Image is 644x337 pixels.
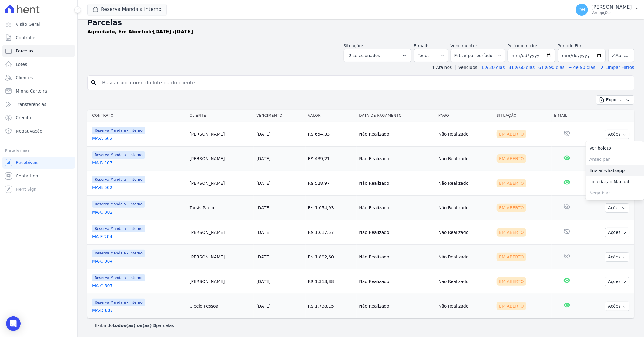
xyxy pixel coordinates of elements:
[92,201,145,208] span: Reserva Mandala - Interno
[605,130,629,139] button: Ações
[187,110,254,122] th: Cliente
[2,85,75,97] a: Minha Carteira
[357,196,436,220] td: Não Realizado
[497,179,526,187] div: Em Aberto
[16,115,31,121] span: Crédito
[2,45,75,57] a: Parcelas
[497,228,526,237] div: Em Aberto
[87,110,187,122] th: Contrato
[256,132,270,136] a: [DATE]
[92,176,145,183] span: Reserva Mandala - Interno
[357,147,436,171] td: Não Realizado
[605,228,629,237] button: Ações
[598,65,634,70] a: ✗ Limpar Filtros
[357,269,436,294] td: Não Realizado
[92,225,145,232] span: Reserva Mandala - Interno
[357,294,436,318] td: Não Realizado
[256,181,270,186] a: [DATE]
[497,130,526,138] div: Em Aberto
[92,127,145,134] span: Reserva Mandala - Interno
[2,18,75,30] a: Visão Geral
[605,277,629,286] button: Ações
[497,154,526,163] div: Em Aberto
[113,323,156,328] b: todos(as) os(as) 8
[16,48,33,54] span: Parcelas
[344,49,411,62] button: 2 selecionados
[254,110,305,122] th: Vencimento
[256,156,270,161] a: [DATE]
[2,58,75,70] a: Lotes
[92,151,145,159] span: Reserva Mandala - Interno
[608,49,634,62] button: Aplicar
[357,220,436,245] td: Não Realizado
[16,75,33,81] span: Clientes
[16,173,40,179] span: Conta Hent
[306,269,357,294] td: R$ 1.313,88
[497,253,526,261] div: Em Aberto
[187,171,254,196] td: [PERSON_NAME]
[92,209,185,215] a: MA-C 302
[175,29,193,35] strong: [DATE]
[2,125,75,137] a: Negativação
[605,302,629,311] button: Ações
[497,302,526,310] div: Em Aberto
[87,4,167,15] button: Reserva Mandala Interno
[481,65,505,70] a: 1 a 30 dias
[436,110,494,122] th: Pago
[538,65,565,70] a: 61 a 90 dias
[92,184,185,190] a: MA-B 502
[92,258,185,264] a: MA-C 304
[306,147,357,171] td: R$ 439,21
[99,77,632,89] input: Buscar por nome do lote ou do cliente
[586,154,644,165] span: Antecipar
[494,110,552,122] th: Situação
[256,205,270,210] a: [DATE]
[187,196,254,220] td: Tarsis Paulo
[306,122,357,147] td: R$ 654,33
[92,234,185,240] a: MA-E 204
[256,254,270,259] a: [DATE]
[87,29,147,35] strong: Agendado, Em Aberto
[16,160,39,166] span: Recebíveis
[436,245,494,269] td: Não Realizado
[605,203,629,213] button: Ações
[357,171,436,196] td: Não Realizado
[153,29,172,35] strong: [DATE]
[187,122,254,147] td: [PERSON_NAME]
[95,322,174,329] p: Exibindo parcelas
[344,43,363,48] label: Situação:
[90,79,97,86] i: search
[586,165,644,176] a: Enviar whatsapp
[586,187,644,199] span: Negativar
[16,88,47,94] span: Minha Carteira
[552,110,582,122] th: E-mail
[436,220,494,245] td: Não Realizado
[579,8,585,12] span: DH
[586,143,644,154] a: Ver boleto
[92,160,185,166] a: MA-B 107
[92,250,145,257] span: Reserva Mandala - Interno
[357,245,436,269] td: Não Realizado
[497,277,526,286] div: Em Aberto
[436,171,494,196] td: Não Realizado
[6,316,21,331] div: Open Intercom Messenger
[16,35,36,41] span: Contratos
[436,122,494,147] td: Não Realizado
[508,65,535,70] a: 31 a 60 dias
[5,147,72,154] div: Plataformas
[92,274,145,281] span: Reserva Mandala - Interno
[306,245,357,269] td: R$ 1.892,60
[436,196,494,220] td: Não Realizado
[596,95,634,105] button: Exportar
[256,304,270,308] a: [DATE]
[16,61,27,67] span: Lotes
[569,65,595,70] a: + de 90 dias
[558,43,606,49] label: Período Fim:
[451,43,477,48] label: Vencimento:
[508,43,537,48] label: Período Inicío:
[2,112,75,124] a: Crédito
[306,294,357,318] td: R$ 1.738,15
[571,1,644,18] button: DH [PERSON_NAME] Ver opções
[357,122,436,147] td: Não Realizado
[306,196,357,220] td: R$ 1.054,93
